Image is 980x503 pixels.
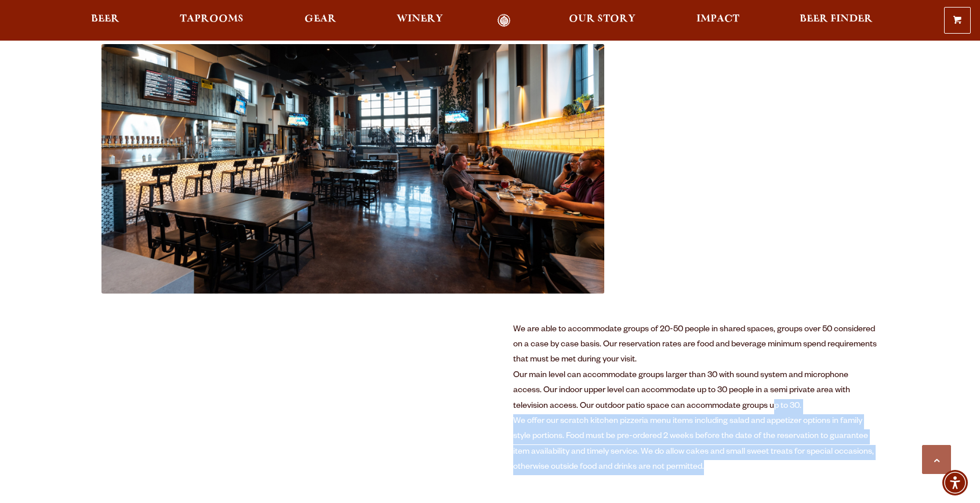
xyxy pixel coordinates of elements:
a: Odell Home [482,14,525,27]
div: We are able to accommodate groups of 20-50 people in shared spaces, groups over 50 considered on ... [513,323,879,368]
span: Beer [91,15,119,24]
div: We offer our scratch kitchen pizzeria menu items including salad and appetizer options in family ... [513,414,879,476]
span: Gear [304,15,336,24]
a: Beer Finder [792,14,880,27]
span: Winery [397,15,443,24]
span: Taprooms [180,15,244,24]
a: Impact [689,14,747,27]
div: Our main level can accommodate groups larger than 30 with sound system and microphone access. Our... [513,368,879,414]
span: Our Story [569,15,636,24]
a: Gear [297,14,344,27]
a: Beer [84,14,127,27]
span: Beer Finder [800,15,873,24]
a: Scroll to top [922,445,951,474]
a: Our Story [561,14,643,27]
img: OdellSloansLake-2 [101,44,604,293]
a: Taprooms [172,14,251,27]
div: Accessibility Menu [942,470,968,495]
a: Winery [389,14,451,27]
span: Impact [696,15,739,24]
